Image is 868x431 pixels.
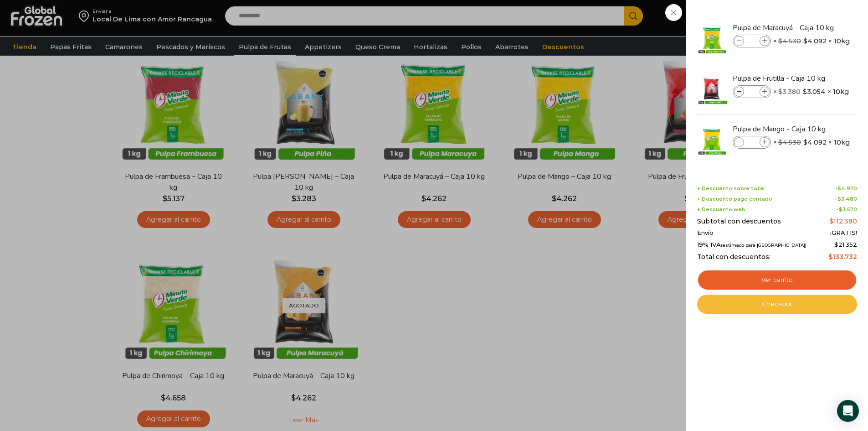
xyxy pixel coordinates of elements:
input: Product quantity [745,36,759,46]
div: Open Intercom Messenger [837,400,859,422]
span: × × 10kg [773,85,849,98]
span: $ [839,206,842,213]
bdi: 3.570 [839,206,857,213]
bdi: 4.970 [837,185,857,192]
span: $ [778,88,782,96]
span: - [835,186,857,192]
span: 21.352 [834,241,857,248]
bdi: 4.092 [803,36,827,46]
span: × × 10kg [773,136,850,149]
a: Pulpa de Mango - Caja 10 kg [733,124,841,134]
span: 19% IVA [697,241,806,249]
bdi: 3.054 [803,87,826,96]
span: $ [837,196,841,202]
a: Checkout [697,295,857,314]
span: $ [837,185,841,192]
bdi: 4.530 [778,37,801,45]
span: - [837,207,857,213]
span: $ [828,253,832,261]
span: + Descuento sobre total [697,186,765,192]
span: $ [803,138,807,147]
span: $ [829,217,833,225]
span: × × 10kg [773,35,850,47]
input: Product quantity [745,137,759,147]
span: $ [778,37,782,45]
span: $ [778,138,782,146]
input: Product quantity [745,87,759,97]
span: $ [834,241,838,248]
span: - [835,196,857,202]
bdi: 133.732 [828,253,857,261]
span: Total con descuentos: [697,253,770,261]
bdi: 112.380 [829,217,857,225]
span: + Descuento web [697,207,745,213]
span: ¡GRATIS! [830,229,857,237]
span: $ [803,36,807,46]
span: Envío [697,229,714,237]
a: Pulpa de Maracuyá - Caja 10 kg [733,23,841,33]
bdi: 3.380 [778,88,801,96]
bdi: 4.530 [778,138,801,146]
span: + Descuento pago contado [697,196,772,202]
span: $ [803,87,807,96]
span: Subtotal con descuentos [697,218,781,225]
bdi: 4.092 [803,138,827,147]
a: Ver carrito [697,270,857,291]
small: (estimado para [GEOGRAPHIC_DATA]) [721,243,806,248]
bdi: 3.480 [837,196,857,202]
a: Pulpa de Frutilla - Caja 10 kg [733,73,841,83]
